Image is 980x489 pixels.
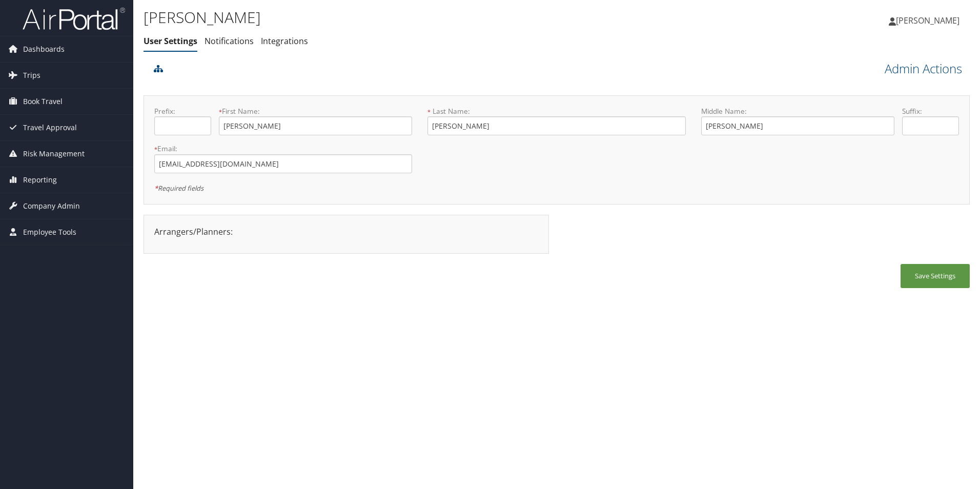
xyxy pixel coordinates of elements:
em: Required fields [154,184,203,193]
span: [PERSON_NAME] [896,15,959,26]
label: Email: [154,144,412,154]
a: User Settings [144,35,197,47]
span: Dashboards [23,36,65,62]
h1: [PERSON_NAME] [144,7,695,28]
div: Arrangers/Planners: [147,226,546,238]
span: Book Travel [23,89,63,114]
img: airportal-logo.png [23,7,125,31]
a: Admin Actions [885,60,962,77]
span: Risk Management [23,141,85,167]
span: Employee Tools [23,219,76,245]
a: [PERSON_NAME] [889,5,970,36]
span: Travel Approval [23,115,77,140]
span: Reporting [23,167,57,193]
span: Company Admin [23,193,80,219]
label: Last Name: [427,106,685,116]
label: First Name: [219,106,412,116]
a: Integrations [261,35,308,47]
label: Prefix: [154,106,211,116]
label: Suffix: [902,106,959,116]
span: Trips [23,63,40,88]
a: Notifications [205,35,254,47]
button: Save Settings [901,264,970,288]
label: Middle Name: [701,106,894,116]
